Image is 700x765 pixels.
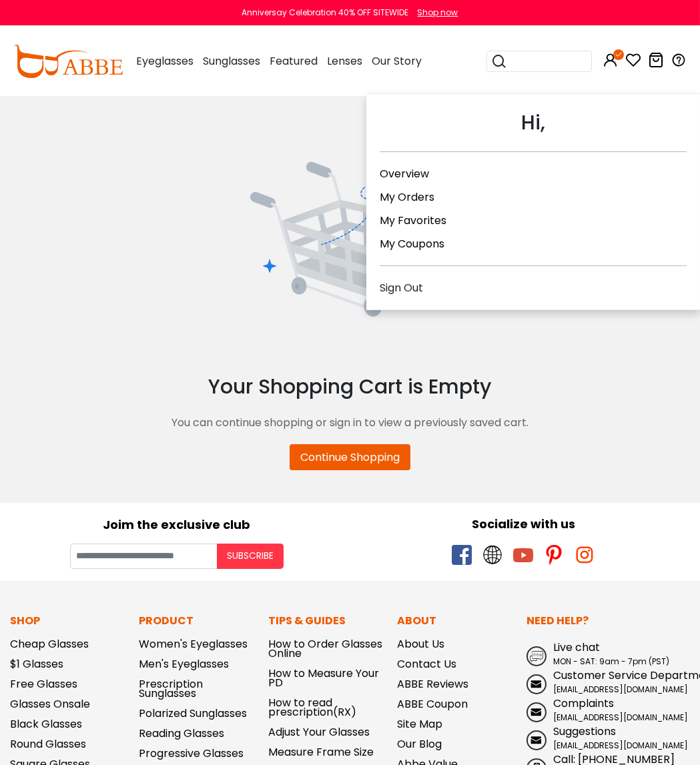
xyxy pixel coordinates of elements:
a: Site Map [398,716,443,732]
a: Contact Us [398,656,457,672]
span: Our Story [372,53,422,69]
input: Your email [70,544,217,569]
span: youtube [513,545,533,565]
a: Progressive Glasses [139,746,244,761]
span: facebook [452,545,472,565]
a: Glasses Onsale [10,696,90,712]
span: Sunglasses [203,53,260,69]
p: Product [139,613,256,629]
a: Round Glasses [10,736,86,752]
a: $1 Glasses [10,656,63,672]
a: Suggestions [EMAIL_ADDRESS][DOMAIN_NAME] [527,724,690,752]
span: [EMAIL_ADDRESS][DOMAIN_NAME] [553,712,688,723]
a: Prescription Sunglasses [139,676,204,701]
a: Complaints [EMAIL_ADDRESS][DOMAIN_NAME] [527,696,690,724]
a: ABBE Coupon [398,696,468,712]
span: Live chat [553,640,600,655]
a: My Coupons [380,236,444,251]
div: Anniversay Celebration 40% OFF SITEWIDE [242,7,409,19]
div: Sign Out [380,279,687,296]
a: Customer Service Department [EMAIL_ADDRESS][DOMAIN_NAME] [527,668,690,696]
p: Tips & Guides [268,613,384,629]
a: My Orders [380,189,434,205]
img: EmptyCart [250,144,450,318]
a: Our Blog [398,736,442,752]
span: [EMAIL_ADDRESS][DOMAIN_NAME] [553,684,688,695]
div: Hi, [380,107,687,152]
p: Shop [10,613,126,629]
div: Socialize with us [357,515,691,533]
span: Eyeglasses [136,53,194,69]
a: Adjust Your Glasses [268,724,370,740]
a: Measure Frame Size [268,744,374,760]
span: Featured [270,53,318,69]
a: My Favorites [380,213,446,228]
span: instagram [575,545,595,565]
a: Black Glasses [10,716,82,732]
button: Subscribe [217,544,284,569]
a: Shop now [411,7,458,18]
span: pinterest [544,545,564,565]
a: Free Glasses [10,676,77,692]
a: Polarized Sunglasses [139,706,248,721]
a: How to Order Glasses Online [268,636,382,661]
span: twitter [482,545,502,565]
a: Men's Eyeglasses [139,656,230,672]
a: Women's Eyeglasses [139,636,248,652]
a: ABBE Reviews [398,676,469,692]
img: abbeglasses.com [13,45,123,78]
div: Shop now [418,7,458,19]
span: [EMAIL_ADDRESS][DOMAIN_NAME] [553,740,688,751]
p: About [398,613,514,629]
p: Need Help? [527,613,690,629]
a: Cheap Glasses [10,636,89,652]
a: Overview [380,166,429,181]
span: MON - SAT: 9am - 7pm (PST) [553,656,669,667]
span: Suggestions [553,724,616,739]
a: Reading Glasses [139,726,225,741]
a: How to read prescription(RX) [268,695,356,720]
a: Continue Shopping [290,444,410,470]
span: Lenses [327,53,362,69]
a: About Us [398,636,445,652]
a: How to Measure Your PD [268,666,379,690]
span: Complaints [553,696,614,711]
div: Joim the exclusive club [10,513,344,534]
a: Live chat MON - SAT: 9am - 7pm (PST) [527,640,690,668]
